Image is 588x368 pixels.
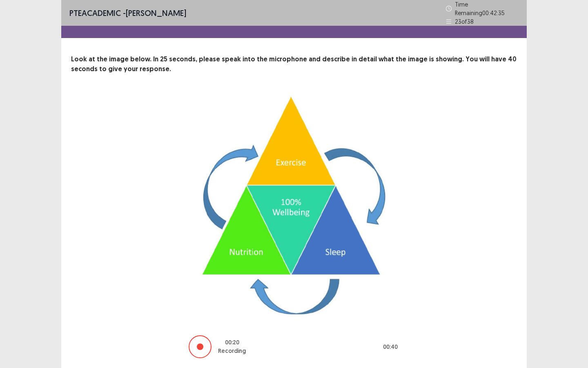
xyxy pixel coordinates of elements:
p: 23 of 38 [455,17,474,26]
p: 00 : 20 [225,338,239,347]
img: image-description [192,94,396,318]
span: PTE academic [69,8,121,18]
p: 00 : 40 [383,343,398,351]
p: Recording [218,347,246,355]
p: - [PERSON_NAME] [69,7,186,19]
p: Look at the image below. In 25 seconds, please speak into the microphone and describe in detail w... [71,54,517,74]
